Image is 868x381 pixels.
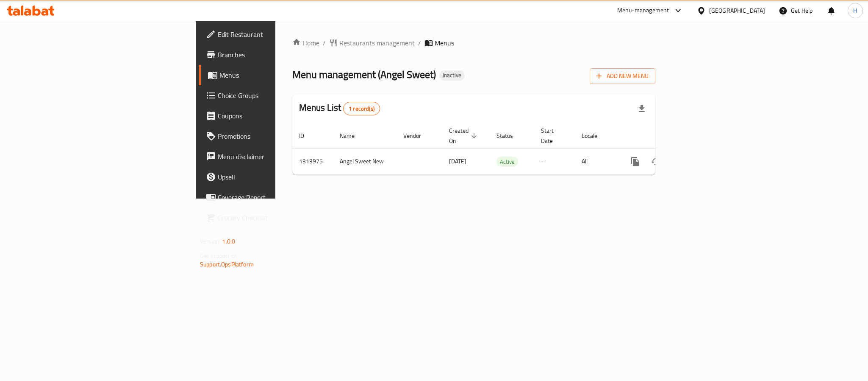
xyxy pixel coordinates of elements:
[199,85,341,106] a: Choice Groups
[625,151,646,172] button: more
[449,126,480,146] span: Created On
[292,38,655,48] nav: breadcrumb
[218,111,334,121] span: Coupons
[575,148,618,174] td: All
[199,126,341,146] a: Promotions
[218,213,334,223] span: Grocery Checklist
[199,167,341,187] a: Upsell
[340,131,366,141] span: Name
[292,123,713,175] table: enhanced table
[333,148,397,174] td: Angel Sweet New
[218,151,334,162] span: Menu disclaimer
[339,38,415,48] span: Restaurants management
[218,131,334,141] span: Promotions
[199,207,341,228] a: Grocery Checklist
[618,123,713,149] th: Actions
[439,72,465,79] span: Inactive
[329,38,415,48] a: Restaurants management
[199,45,341,65] a: Branches
[199,146,341,167] a: Menu disclaimer
[590,68,655,84] button: Add New Menu
[218,29,334,39] span: Edit Restaurant
[596,71,649,81] span: Add New Menu
[709,6,765,15] div: [GEOGRAPHIC_DATA]
[496,131,524,141] span: Status
[534,148,575,174] td: -
[200,250,239,261] span: Get support on:
[200,236,221,247] span: Version:
[853,6,857,15] span: H
[200,259,254,270] a: Support.OpsPlatform
[344,105,380,113] span: 1 record(s)
[218,90,334,101] span: Choice Groups
[541,126,565,146] span: Start Date
[646,151,666,172] button: Change Status
[632,98,652,119] div: Export file
[292,65,436,84] span: Menu management ( Angel Sweet )
[199,65,341,85] a: Menus
[439,70,465,81] div: Inactive
[582,131,608,141] span: Locale
[343,102,380,115] div: Total records count
[199,106,341,126] a: Coupons
[218,50,334,60] span: Branches
[218,192,334,202] span: Coverage Report
[617,6,669,16] div: Menu-management
[218,172,334,182] span: Upsell
[199,187,341,207] a: Coverage Report
[449,156,466,167] span: [DATE]
[299,131,315,141] span: ID
[435,38,454,48] span: Menus
[418,38,421,48] li: /
[403,131,432,141] span: Vendor
[199,24,341,45] a: Edit Restaurant
[222,236,235,247] span: 1.0.0
[496,157,518,167] span: Active
[219,70,334,80] span: Menus
[299,101,380,115] h2: Menus List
